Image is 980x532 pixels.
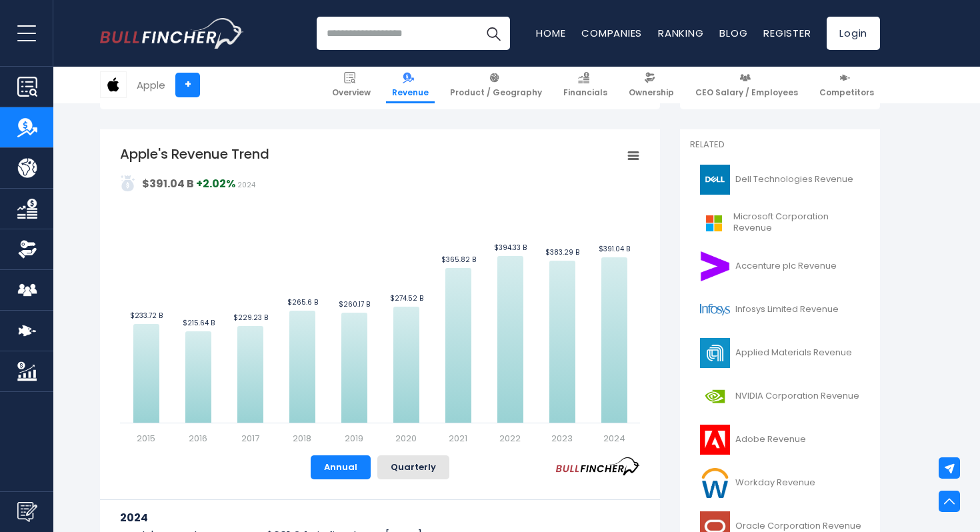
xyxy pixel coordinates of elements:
[690,161,870,198] a: Dell Technologies Revenue
[183,318,215,328] text: $215.64 B
[499,432,521,445] text: 2022
[698,251,731,281] img: ACN logo
[189,432,207,445] text: 2016
[695,87,798,98] span: CEO Salary / Employees
[603,432,625,445] text: 2024
[494,243,527,253] text: $394.33 B
[698,468,731,498] img: WDAY logo
[100,18,243,49] a: Go to homepage
[690,378,870,415] a: NVIDIA Corporation Revenue
[137,77,165,93] div: Apple
[339,299,370,309] text: $260.17 B
[689,67,804,103] a: CEO Salary / Employees
[326,67,377,103] a: Overview
[698,381,731,411] img: NVDA logo
[386,67,435,103] a: Revenue
[477,17,510,50] button: Search
[233,313,268,323] text: $229.23 B
[563,87,607,98] span: Financials
[237,180,255,190] span: 2024
[698,165,731,195] img: DELL logo
[698,338,731,368] img: AMAT logo
[690,139,870,151] p: Related
[599,244,630,254] text: $391.04 B
[629,87,674,98] span: Ownership
[441,255,476,265] text: $365.82 B
[449,432,467,445] text: 2021
[137,432,155,445] text: 2015
[377,455,449,479] button: Quarterly
[719,26,747,40] a: Blog
[293,432,311,445] text: 2018
[196,176,235,191] strong: +2.02%
[690,421,870,458] a: Adobe Revenue
[763,26,811,40] a: Register
[120,145,640,445] svg: Apple's Revenue Trend
[690,291,870,328] a: Infosys Limited Revenue
[545,247,579,257] text: $383.29 B
[345,432,363,445] text: 2019
[444,67,548,103] a: Product / Geography
[698,425,731,455] img: ADBE logo
[130,311,163,321] text: $233.72 B
[658,26,703,40] a: Ranking
[241,432,259,445] text: 2017
[120,509,640,526] h3: 2024
[698,295,731,325] img: INFY logo
[390,293,423,303] text: $274.52 B
[100,18,244,49] img: Bullfincher logo
[581,26,642,40] a: Companies
[120,175,136,191] img: addasd
[690,335,870,371] a: Applied Materials Revenue
[17,239,37,259] img: Ownership
[827,17,880,50] a: Login
[287,297,318,307] text: $265.6 B
[395,432,417,445] text: 2020
[690,205,870,241] a: Microsoft Corporation Revenue
[392,87,429,98] span: Revenue
[536,26,565,40] a: Home
[557,67,613,103] a: Financials
[690,248,870,285] a: Accenture plc Revenue
[551,432,573,445] text: 2023
[813,67,880,103] a: Competitors
[690,465,870,501] a: Workday Revenue
[332,87,371,98] span: Overview
[142,176,194,191] strong: $391.04 B
[120,145,269,163] tspan: Apple's Revenue Trend
[450,87,542,98] span: Product / Geography
[311,455,371,479] button: Annual
[819,87,874,98] span: Competitors
[698,208,729,238] img: MSFT logo
[101,72,126,97] img: AAPL logo
[623,67,680,103] a: Ownership
[175,73,200,97] a: +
